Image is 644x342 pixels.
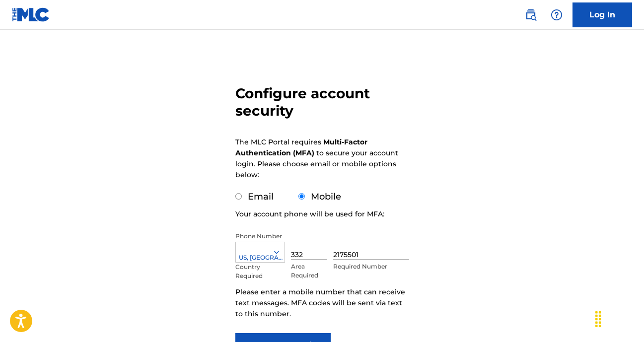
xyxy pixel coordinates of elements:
img: search [525,9,537,21]
h3: Configure account security [235,85,409,120]
label: Email [248,191,274,202]
p: Your account phone will be used for MFA: [235,208,384,219]
label: Mobile [311,191,341,202]
div: Drag [590,304,606,334]
img: help [551,9,563,21]
p: Area Required [291,262,328,280]
div: US, [GEOGRAPHIC_DATA] +1 [236,253,285,262]
img: MLC Logo [12,7,50,22]
p: Country Required [235,263,268,280]
div: Help [547,5,567,25]
a: Public Search [521,5,541,25]
strong: Multi-Factor Authentication (MFA) [235,137,367,157]
iframe: Chat Widget [594,294,644,342]
p: The MLC Portal requires to secure your account login. Please choose email or mobile options below: [235,137,398,180]
a: Log In [572,2,632,27]
p: Required Number [333,262,409,271]
p: Please enter a mobile number that can receive text messages. MFA codes will be sent via text to t... [235,286,409,319]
